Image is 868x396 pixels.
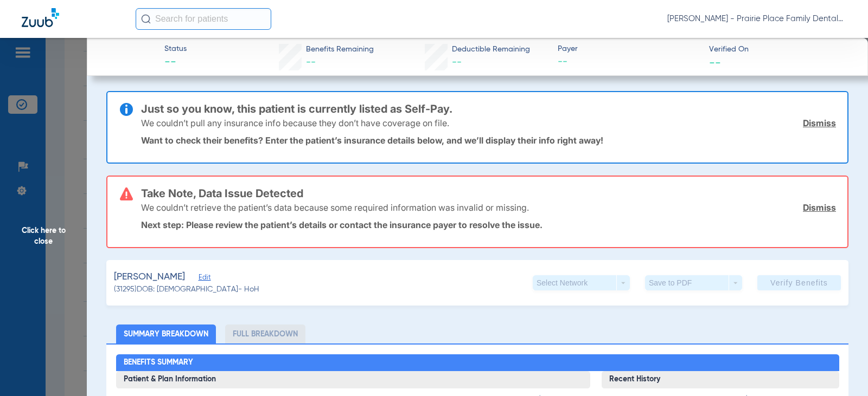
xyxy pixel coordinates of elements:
span: -- [709,56,721,68]
span: -- [452,57,462,67]
span: Status [164,43,187,55]
img: info-icon [120,103,133,116]
span: Benefits Remaining [306,44,374,55]
img: error-icon [120,187,133,200]
h3: Just so you know, this patient is currently listed as Self-Pay. [141,103,836,114]
p: Next step: Please review the patient’s details or contact the insurance payer to resolve the issue. [141,219,836,230]
span: -- [306,57,316,67]
span: Verified On [709,44,851,55]
span: Deductible Remaining [452,44,530,55]
span: Payer [558,43,699,55]
h3: Recent History [602,371,839,388]
span: -- [558,55,699,69]
span: [PERSON_NAME] - Prairie Place Family Dental [667,14,846,24]
p: We couldn’t pull any insurance info because they don’t have coverage on file. [141,118,449,128]
p: We couldn’t retrieve the patient’s data because some required information was invalid or missing. [141,202,529,213]
a: Dismiss [803,118,836,128]
h3: Take Note, Data Issue Detected [141,188,836,199]
li: Full Breakdown [225,324,305,343]
h2: Benefits Summary [116,354,839,372]
img: Zuub Logo [22,8,59,27]
span: (31295) DOB: [DEMOGRAPHIC_DATA] - HoH [114,284,259,295]
h3: Patient & Plan Information [116,371,591,388]
span: -- [164,55,187,70]
p: Want to check their benefits? Enter the patient’s insurance details below, and we’ll display thei... [141,135,836,146]
span: [PERSON_NAME] [114,270,185,284]
li: Summary Breakdown [116,324,216,343]
img: Search Icon [141,14,151,24]
a: Dismiss [803,202,836,213]
input: Search for patients [136,8,271,30]
span: Edit [199,274,208,284]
